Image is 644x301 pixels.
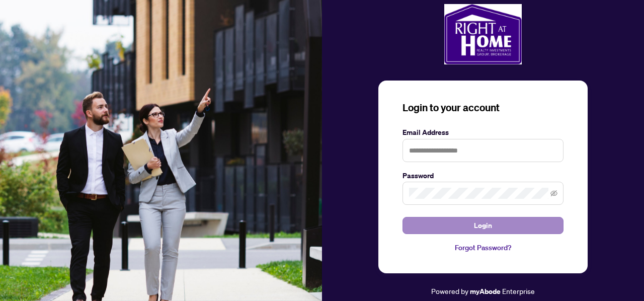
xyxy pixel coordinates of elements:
[444,4,522,64] img: ma-logo
[403,242,563,253] a: Forgot Password?
[470,286,501,297] a: myAbode
[474,217,492,234] span: Login
[403,170,563,181] label: Password
[403,217,563,234] button: Login
[550,190,557,197] span: eye-invisible
[403,101,563,115] h3: Login to your account
[403,127,563,138] label: Email Address
[431,286,468,295] span: Powered by
[502,286,535,295] span: Enterprise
